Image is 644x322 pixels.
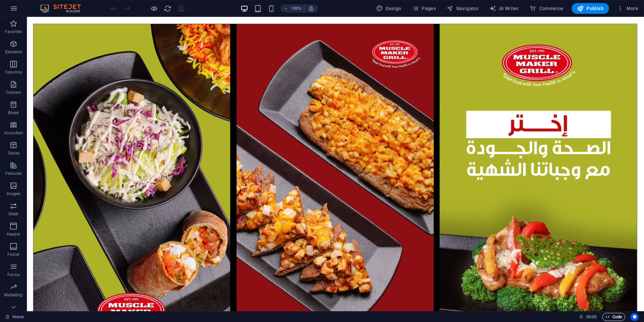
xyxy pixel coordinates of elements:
[8,110,19,115] p: Boxes
[614,3,641,14] button: More
[374,3,404,14] div: Design (Ctrl+Alt+Y)
[412,5,436,12] span: Pages
[591,314,592,319] span: :
[308,5,314,11] i: On resize automatically adjust zoom level to fit chosen device.
[150,4,158,12] button: Click here to leave preview mode and continue editing
[617,5,638,12] span: More
[602,313,625,321] button: Code
[163,4,171,12] button: reload
[444,3,481,14] button: Navigator
[631,313,639,321] button: Usercentrics
[487,3,521,14] button: AI Writer
[7,232,20,237] p: Header
[5,49,22,55] p: Elements
[6,90,21,95] p: Content
[605,313,622,321] span: Code
[572,3,609,14] button: Publish
[164,5,171,12] i: Reload page
[447,5,479,12] span: Navigator
[281,4,304,12] button: 100%
[489,5,519,12] span: AI Writer
[5,29,22,34] p: Favorites
[579,313,597,321] h6: Session time
[7,272,20,277] p: Forms
[291,4,301,12] h6: 100%
[5,313,24,321] a: Click to cancel selection. Double-click to open Pages
[5,70,22,75] p: Columns
[7,191,21,196] p: Images
[7,151,20,156] p: Tables
[586,313,597,321] span: 00 00
[7,252,20,257] p: Footer
[4,130,23,136] p: Accordion
[376,5,401,12] span: Design
[527,3,566,14] button: Commerce
[410,3,439,14] button: Pages
[39,4,89,12] img: Editor Logo
[5,171,22,176] p: Features
[529,5,563,12] span: Commerce
[4,292,23,298] p: Marketing
[374,3,404,14] button: Design
[577,5,604,12] span: Publish
[8,211,19,217] p: Slider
